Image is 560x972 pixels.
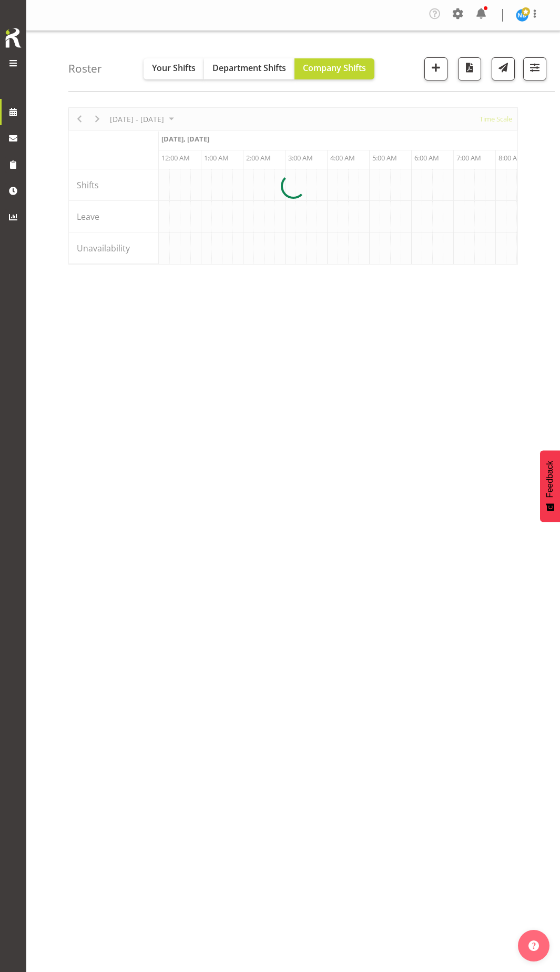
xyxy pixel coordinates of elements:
[68,63,102,75] h4: Roster
[516,9,528,22] img: nicoel-boschman11219.jpg
[545,461,555,498] span: Feedback
[424,57,447,80] button: Add a new shift
[492,57,515,80] button: Send a list of all shifts for the selected filtered period to all rostered employees.
[294,58,374,79] button: Company Shifts
[540,450,560,522] button: Feedback - Show survey
[212,62,286,74] span: Department Shifts
[528,940,539,951] img: help-xxl-2.png
[144,58,204,79] button: Your Shifts
[458,57,481,80] button: Download a PDF of the roster according to the set date range.
[204,58,294,79] button: Department Shifts
[152,62,196,74] span: Your Shifts
[3,26,24,49] img: Rosterit icon logo
[303,62,366,74] span: Company Shifts
[523,57,546,80] button: Filter Shifts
